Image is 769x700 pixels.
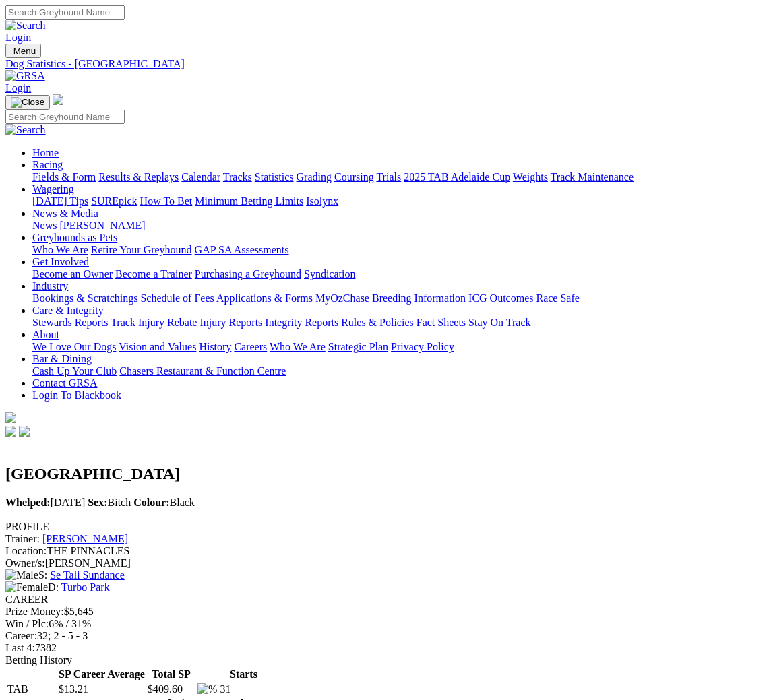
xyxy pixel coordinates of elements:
[334,171,374,183] a: Coursing
[59,220,145,231] a: [PERSON_NAME]
[5,581,48,594] img: Female
[219,682,268,696] td: 31
[5,642,764,654] div: 7382
[32,208,98,219] a: News & Media
[265,317,338,328] a: Integrity Reports
[119,365,286,377] a: Chasers Restaurant & Function Centre
[341,317,414,328] a: Rules & Policies
[5,569,38,581] img: Male
[133,497,195,508] span: Black
[468,317,530,328] a: Stay On Track
[5,581,59,593] span: D:
[147,668,195,681] th: Total SP
[255,171,294,183] a: Statistics
[270,341,326,352] a: Who We Are
[32,183,74,195] a: Wagering
[376,171,401,183] a: Trials
[513,171,548,183] a: Weights
[32,171,96,183] a: Fields & Form
[5,654,764,666] div: Betting History
[32,220,57,231] a: News
[32,389,121,401] a: Login To Blackbook
[58,668,146,681] th: SP Career Average
[133,497,169,508] b: Colour:
[32,280,68,292] a: Industry
[32,317,108,328] a: Stewards Reports
[5,497,85,508] span: [DATE]
[32,244,764,256] div: Greyhounds as Pets
[5,20,46,32] img: Search
[58,682,146,696] td: $13.21
[32,147,59,158] a: Home
[19,426,30,437] img: twitter.svg
[32,256,89,267] a: Get Involved
[219,668,268,681] th: Starts
[195,195,303,207] a: Minimum Betting Limits
[32,292,137,304] a: Bookings & Scratchings
[197,683,217,695] img: %
[223,171,252,183] a: Tracks
[5,465,764,483] h2: [GEOGRAPHIC_DATA]
[32,195,764,208] div: Wagering
[315,292,369,304] a: MyOzChase
[5,569,47,581] span: S:
[468,292,533,304] a: ICG Outcomes
[32,195,88,207] a: [DATE] Tips
[234,341,267,352] a: Careers
[32,365,764,377] div: Bar & Dining
[5,594,764,606] div: CAREER
[417,317,466,328] a: Fact Sheets
[32,365,117,377] a: Cash Up Your Club
[11,97,44,108] img: Close
[199,341,231,352] a: History
[391,341,454,352] a: Privacy Policy
[32,317,764,329] div: Care & Integrity
[91,244,192,255] a: Retire Your Greyhound
[5,110,125,124] input: Search
[32,353,92,364] a: Bar & Dining
[195,268,301,280] a: Purchasing a Greyhound
[32,220,764,232] div: News & Media
[5,557,45,569] span: Owner/s:
[32,377,97,389] a: Contact GRSA
[5,124,46,136] img: Search
[115,268,192,280] a: Become a Trainer
[5,426,16,437] img: facebook.svg
[199,317,262,328] a: Injury Reports
[5,630,37,641] span: Career:
[5,545,764,557] div: THE PINNACLES
[140,195,193,207] a: How To Bet
[5,557,764,569] div: [PERSON_NAME]
[5,58,764,70] a: Dog Statistics - [GEOGRAPHIC_DATA]
[88,497,131,508] span: Bitch
[61,581,110,593] a: Turbo Park
[5,533,40,544] span: Trainer:
[32,244,88,255] a: Who We Are
[88,497,107,508] b: Sex:
[32,268,113,280] a: Become an Owner
[536,292,579,304] a: Race Safe
[5,412,16,423] img: logo-grsa-white.png
[111,317,197,328] a: Track Injury Rebate
[32,329,59,340] a: About
[404,171,510,183] a: 2025 TAB Adelaide Cup
[5,618,764,630] div: 6% / 31%
[98,171,179,183] a: Results & Replays
[5,95,50,110] button: Toggle navigation
[297,171,332,183] a: Grading
[7,682,57,696] td: TAB
[5,606,64,617] span: Prize Money:
[306,195,338,207] a: Isolynx
[5,521,764,533] div: PROFILE
[5,618,49,629] span: Win / Plc:
[5,82,31,94] a: Login
[5,497,51,508] b: Whelped:
[32,268,764,280] div: Get Involved
[5,5,125,20] input: Search
[32,341,116,352] a: We Love Our Dogs
[372,292,466,304] a: Breeding Information
[32,305,104,316] a: Care & Integrity
[53,94,63,105] img: logo-grsa-white.png
[32,341,764,353] div: About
